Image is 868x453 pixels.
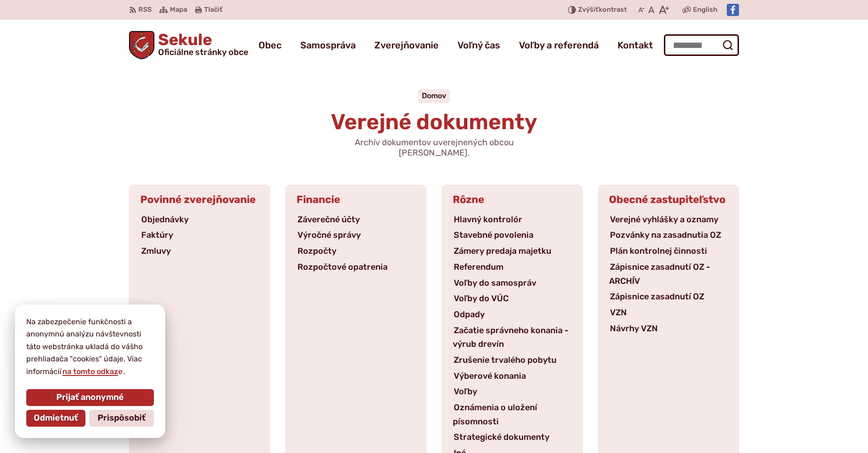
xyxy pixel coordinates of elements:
[204,6,222,14] span: Tlačiť
[129,31,154,59] img: Prejsť na domovskú stránku
[693,4,717,16] span: English
[297,262,388,272] a: Rozpočtové opatrenia
[453,293,510,304] a: Voľby do VÚC
[609,214,719,225] a: Verejné vyhlášky a oznamy
[170,4,187,16] span: Mapa
[578,6,599,14] span: Zvýšiť
[609,246,708,256] a: Plán kontrolnej činnosti
[26,410,85,427] button: Odmietnuť
[140,230,174,240] a: Faktúry
[98,413,145,423] span: Prispôsobiť
[158,48,248,56] span: Oficiálne stránky obce
[154,32,248,56] span: Sekule
[519,32,599,58] a: Voľby a referendá
[617,32,653,58] a: Kontakt
[453,278,537,288] a: Voľby do samospráv
[61,367,123,376] a: na tomto odkaze
[26,316,154,378] p: Na zabezpečenie funkčnosti a anonymnú analýzu návštevnosti táto webstránka ukladá do vášho prehli...
[56,392,124,403] span: Prijať anonymné
[453,230,534,240] a: Stavebné povolenia
[578,6,627,14] span: kontrast
[598,185,739,213] h3: Obecné zastupiteľstvo
[26,389,154,406] button: Prijať anonymné
[453,386,478,397] a: Voľby
[259,32,282,58] a: Obec
[285,185,426,213] h3: Financie
[297,230,362,240] a: Výročné správy
[331,109,537,135] span: Verejné dokumenty
[453,214,523,225] a: Hlavný kontrolór
[34,413,78,423] span: Odmietnuť
[609,307,628,318] a: VZN
[89,410,154,427] button: Prispôsobiť
[140,214,190,225] a: Objednávky
[297,246,337,256] a: Rozpočty
[609,291,705,302] a: Zápisnice zasadnutí OZ
[129,185,270,213] h3: Povinné zverejňovanie
[453,432,550,442] a: Strategické dokumenty
[453,309,486,320] a: Odpady
[609,262,710,286] a: Zápisnice zasadnutí OZ - ARCHÍV
[609,230,722,240] a: Pozvánky na zasadnutia OZ
[422,91,446,100] a: Domov
[138,4,152,16] span: RSS
[129,31,248,59] a: Logo Sekule, prejsť na domovskú stránku.
[321,138,547,158] p: Archív dokumentov uverejnených obcou [PERSON_NAME].
[453,262,504,272] a: Referendum
[140,246,172,256] a: Zmluvy
[453,371,527,381] a: Výberové konania
[457,32,500,58] a: Voľný čas
[453,355,557,365] a: Zrušenie trvalého pobytu
[442,185,583,213] h3: Rôzne
[453,325,569,350] a: Začatie správneho konania - výrub drevín
[300,32,356,58] a: Samospráva
[727,4,739,16] img: Prejsť na Facebook stránku
[691,4,719,16] a: English
[453,402,537,427] a: Oznámenia o uložení písomnosti
[453,246,552,256] a: Zámery predaja majetku
[297,214,361,225] a: Záverečné účty
[374,32,439,58] a: Zverejňovanie
[609,323,659,334] a: Návrhy VZN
